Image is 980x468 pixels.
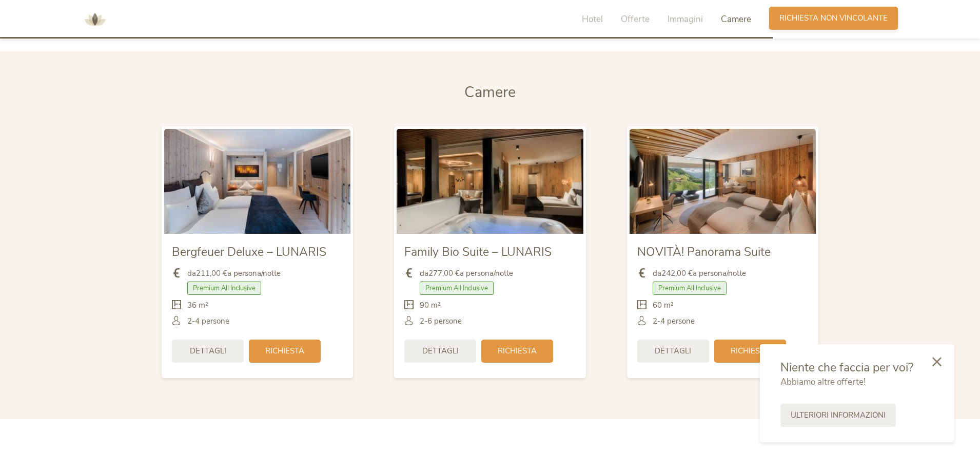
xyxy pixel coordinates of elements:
[637,244,771,260] span: NOVITÀ! Panorama Suite
[621,13,650,25] span: Offerte
[404,244,552,260] span: Family Bio Suite – LUNARIS
[731,346,770,357] span: Richiesta
[653,282,727,295] span: Premium All Inclusive
[422,346,459,357] span: Dettagli
[780,404,896,427] a: Ulteriori informazioni
[779,13,888,24] span: Richiesta non vincolante
[164,129,350,234] img: Bergfeuer Deluxe – LUNARIS
[172,244,326,260] span: Bergfeuer Deluxe – LUNARIS
[190,346,226,357] span: Dettagli
[397,129,583,234] img: Family Bio Suite – LUNARIS
[420,316,462,327] span: 2-6 persone
[187,300,208,311] span: 36 m²
[428,268,460,278] b: 277,00 €
[265,346,304,357] span: Richiesta
[780,376,866,388] span: Abbiamo altre offerte!
[791,410,886,421] span: Ulteriori informazioni
[187,268,281,279] span: da a persona/notte
[653,316,695,327] span: 2-4 persone
[420,268,513,279] span: da a persona/notte
[653,268,746,279] span: da a persona/notte
[187,316,229,327] span: 2-4 persone
[464,82,516,102] span: Camere
[498,346,537,357] span: Richiesta
[80,4,110,35] img: AMONTI & LUNARIS Wellnessresort
[661,268,693,278] b: 242,00 €
[668,13,703,25] span: Immagini
[420,300,441,311] span: 90 m²
[80,15,110,23] a: AMONTI & LUNARIS Wellnessresort
[630,129,816,234] img: NOVITÀ! Panorama Suite
[187,282,261,295] span: Premium All Inclusive
[420,282,494,295] span: Premium All Inclusive
[780,360,913,376] span: Niente che faccia per voi?
[655,346,691,357] span: Dettagli
[653,300,674,311] span: 60 m²
[582,13,603,25] span: Hotel
[721,13,751,25] span: Camere
[196,268,227,278] b: 211,00 €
